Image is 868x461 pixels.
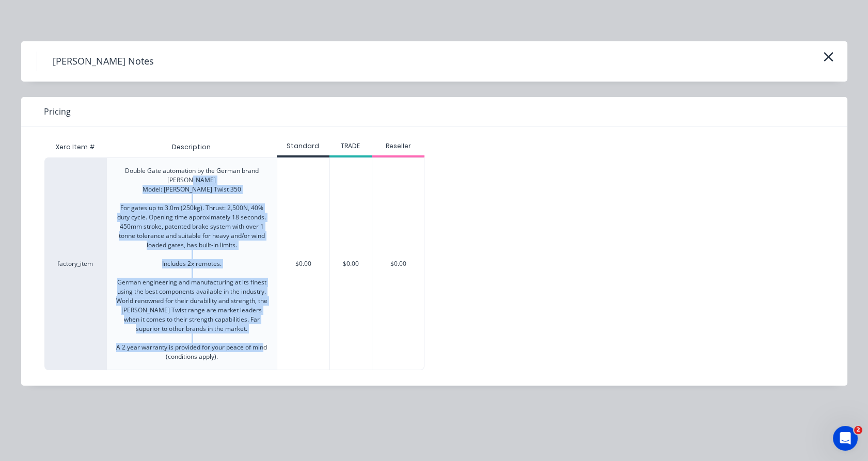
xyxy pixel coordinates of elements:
div: Xero Item # [44,137,106,157]
div: Reseller [372,141,424,151]
h4: [PERSON_NAME] Notes [37,52,169,71]
span: 2 [854,426,862,434]
div: Standard [277,141,329,151]
div: Description [164,134,219,160]
div: $0.00 [277,158,329,370]
div: $0.00 [372,158,424,370]
iframe: Intercom live chat [833,426,858,451]
div: factory_item [44,157,106,370]
div: Double Gate automation by the German brand [PERSON_NAME] Model: [PERSON_NAME] Twist 350 For gates... [115,166,269,361]
div: TRADE [329,141,372,151]
span: Pricing [44,105,71,118]
div: $0.00 [330,158,372,370]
